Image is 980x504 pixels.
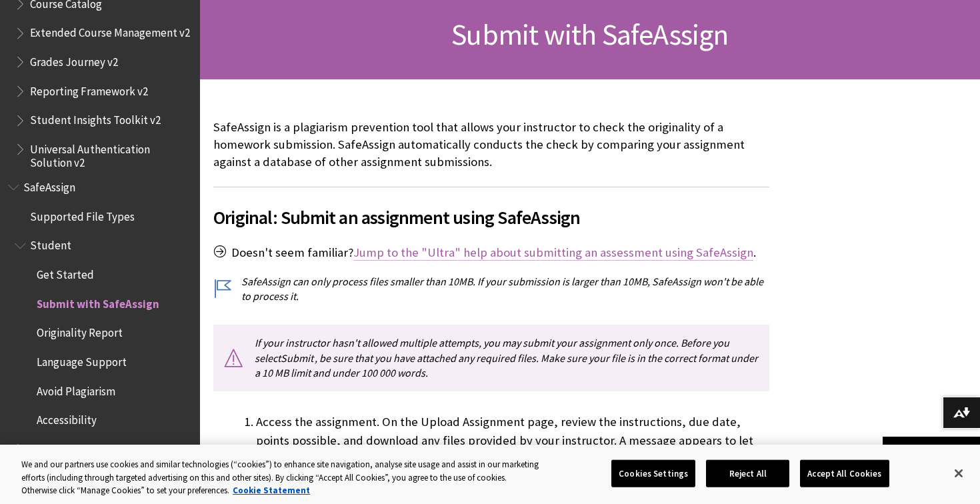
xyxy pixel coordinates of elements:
[30,205,135,223] span: Supported File Types
[944,459,973,488] button: Close
[37,293,159,311] span: Submit with SafeAssign
[37,322,123,340] span: Originality Report
[30,235,71,253] span: Student
[30,138,191,169] span: Universal Authentication Solution v2
[451,16,728,53] span: Submit with SafeAssign
[213,203,769,231] span: Original: Submit an assignment using SafeAssign
[37,351,127,369] span: Language Support
[800,459,889,487] button: Accept All Cookies
[213,244,769,261] p: Doesn't seem familiar? .
[30,22,190,40] span: Extended Course Management v2
[37,263,94,281] span: Get Started
[8,176,192,489] nav: Book outline for Blackboard SafeAssign
[30,51,118,69] span: Grades Journey v2
[30,80,148,98] span: Reporting Framework v2
[256,413,769,469] li: Access the assignment. On the Upload Assignment page, review the instructions, due date, points p...
[213,274,769,304] p: SafeAssign can only process files smaller than 10MB. If your submission is larger than 10MB, Safe...
[30,109,161,127] span: Student Insights Toolkit v2
[281,351,313,365] span: Submit
[37,409,97,427] span: Accessibility
[353,245,753,261] a: Jump to the "Ultra" help about submitting an assessment using SafeAssign
[611,459,695,487] button: Cookies Settings
[23,176,75,194] span: SafeAssign
[706,459,789,487] button: Reject All
[213,325,769,391] p: If your instructor hasn't allowed multiple attempts, you may submit your assignment only once. Be...
[213,119,769,171] p: SafeAssign is a plagiarism prevention tool that allows your instructor to check the originality o...
[883,437,980,461] a: Back to top
[37,380,115,398] span: Avoid Plagiarism
[233,485,310,496] a: More information about your privacy, opens in a new tab
[21,458,539,497] div: We and our partners use cookies and similar technologies (“cookies”) to enhance site navigation, ...
[30,438,79,456] span: Instructor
